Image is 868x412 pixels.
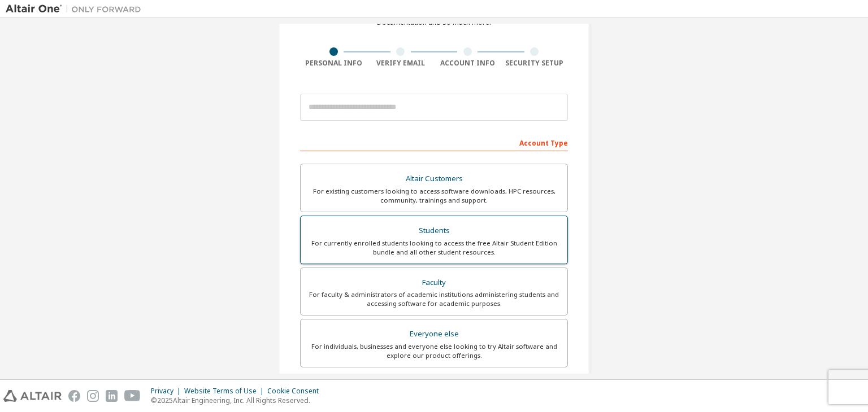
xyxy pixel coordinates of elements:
div: Privacy [151,387,184,396]
img: Altair One [6,3,147,15]
div: Altair Customers [307,171,561,187]
div: For individuals, businesses and everyone else looking to try Altair software and explore our prod... [307,342,561,360]
div: Security Setup [501,59,568,68]
div: For existing customers looking to access software downloads, HPC resources, community, trainings ... [307,187,561,205]
p: © 2025 Altair Engineering, Inc. All Rights Reserved. [151,396,325,405]
div: Cookie Consent [267,387,325,396]
img: altair_logo.svg [3,390,62,402]
div: Account Info [434,59,501,68]
div: Account Type [300,133,568,151]
div: Faculty [307,275,561,291]
div: Verify Email [367,59,435,68]
div: Everyone else [307,326,561,342]
img: youtube.svg [124,390,141,402]
img: facebook.svg [68,390,80,402]
div: For faculty & administrators of academic institutions administering students and accessing softwa... [307,290,561,308]
img: linkedin.svg [106,390,118,402]
div: For currently enrolled students looking to access the free Altair Student Edition bundle and all ... [307,239,561,257]
div: Website Terms of Use [184,387,267,396]
div: Students [307,223,561,239]
div: Personal Info [300,59,367,68]
img: instagram.svg [87,390,99,402]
